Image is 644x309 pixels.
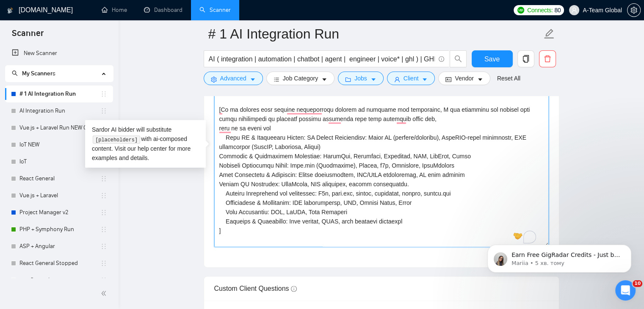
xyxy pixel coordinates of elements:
span: 10 [633,280,642,287]
a: searchScanner [199,6,231,14]
button: folderJobscaret-down [338,72,384,85]
span: My Scanners [22,70,55,77]
li: ASP + Angular [5,238,113,255]
code: [placeholders] [93,135,140,144]
span: Vendor [455,74,473,83]
span: My Scanners [12,70,55,77]
span: info-circle [439,56,444,62]
li: PHP + Symphony Run [5,221,113,238]
span: caret-down [250,76,256,83]
span: caret-down [477,76,483,83]
a: # 1 AI Integration Run [19,86,100,102]
span: setting [211,76,217,83]
span: holder [100,226,107,233]
span: user [571,7,577,13]
li: Vue.js + Laravel [5,187,113,204]
li: Project Manager v2 [5,204,113,221]
span: info-circle [291,286,297,292]
li: IoT [5,153,113,170]
span: edit [544,28,555,39]
a: New Scanner [12,45,106,62]
span: search [12,70,18,76]
img: upwork-logo.png [517,7,524,14]
li: AI Integration Run [5,102,113,119]
span: double-left [101,289,109,298]
button: Save [472,50,513,67]
input: Search Freelance Jobs... [209,54,435,64]
a: AI Integration Run [19,102,100,119]
a: Project Manager v2 [19,204,100,221]
a: ASP + Angular [19,238,100,255]
span: holder [100,192,107,199]
textarea: To enrich screen reader interactions, please activate Accessibility in Grammarly extension settings [214,56,549,247]
li: # 1 AI Integration Run [5,86,113,102]
li: asp General [5,272,113,289]
span: Job Category [283,74,318,83]
span: caret-down [370,76,376,83]
a: React General [19,170,100,187]
button: idcardVendorcaret-down [438,72,490,85]
button: settingAdvancedcaret-down [204,72,263,85]
div: Sardor AI bidder will substitute with ai-composed content. Visit our for more examples and details. [85,120,206,168]
span: setting [627,7,640,14]
span: holder [100,260,107,267]
a: IoT NEW [19,136,100,153]
button: search [450,50,467,67]
iframe: Intercom notifications повідомлення [475,227,644,286]
a: Vue.js + Laravel [19,187,100,204]
span: holder [100,209,107,216]
a: Reset All [497,74,520,83]
span: Save [484,54,500,64]
img: logo [7,4,13,17]
span: idcard [445,76,451,83]
span: holder [100,277,107,284]
span: folder [345,76,351,83]
a: setting [627,7,641,14]
li: New Scanner [5,45,113,62]
span: 80 [554,6,561,15]
span: Custom Client Questions [214,285,297,292]
a: Vue.js + Laravel Run NEW Oleksii [19,119,100,136]
li: Vue.js + Laravel Run NEW Oleksii [5,119,113,136]
span: delete [539,55,556,63]
span: caret-down [321,76,327,83]
li: React General Stopped [5,255,113,272]
a: asp General [19,272,100,289]
button: userClientcaret-down [387,72,435,85]
span: Connects: [527,6,553,15]
span: holder [100,108,107,114]
input: Scanner name... [208,23,542,44]
li: IoT NEW [5,136,113,153]
span: holder [100,91,107,97]
button: delete [539,50,556,67]
span: holder [100,243,107,250]
a: homeHome [102,6,127,14]
button: copy [517,50,534,67]
iframe: Intercom live chat [615,280,636,301]
button: setting [627,3,641,17]
a: PHP + Symphony Run [19,221,100,238]
li: React General [5,170,113,187]
span: Client [404,74,419,83]
span: caret-down [422,76,428,83]
span: search [450,55,466,63]
a: help center [138,145,167,152]
span: Scanner [5,27,50,45]
span: Advanced [220,74,246,83]
button: barsJob Categorycaret-down [266,72,334,85]
span: Jobs [354,74,367,83]
span: copy [518,55,534,63]
span: user [394,76,400,83]
a: IoT [19,153,100,170]
a: React General Stopped [19,255,100,272]
a: dashboardDashboard [144,6,182,14]
span: bars [274,76,279,83]
span: holder [100,175,107,182]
